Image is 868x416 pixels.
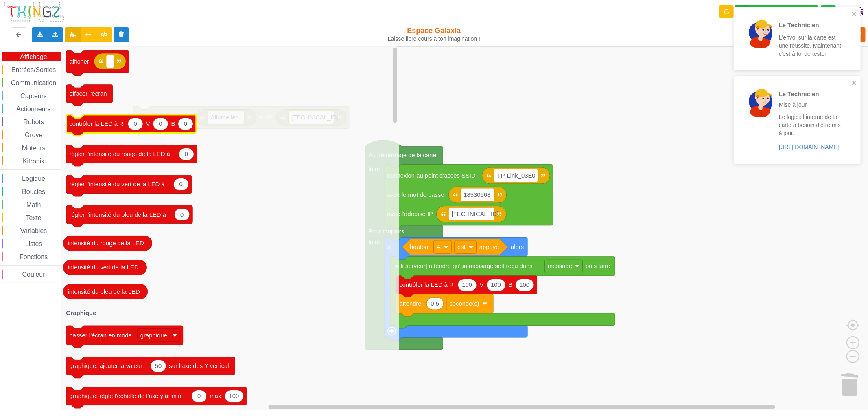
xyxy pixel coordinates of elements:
[368,152,436,158] text: Au démarrage de la carte
[68,240,144,247] text: intensité du rouge de la LED
[68,288,140,295] text: intensité du bleu de la LED
[779,113,842,137] p: Le logiciel interne de ta carte a besoin d'être mis à jour.
[779,21,842,29] p: Le Technicien
[69,332,132,339] text: passer l'écran en mode
[69,58,89,65] text: afficher
[197,393,201,399] text: 0
[69,393,181,399] text: graphique: règle l'échelle de l'axe y à: min
[511,244,524,250] text: alors
[387,191,444,198] text: avec le mot de passe
[462,282,472,288] text: 100
[464,191,490,198] text: 18530568
[497,172,536,179] text: TP-Link_03E0
[22,119,45,125] span: Robots
[210,393,221,399] text: max
[69,90,107,97] text: effacer l'écran
[10,66,57,73] span: Entrées/Sorties
[171,121,175,127] text: B
[779,144,839,150] a: [URL][DOMAIN_NAME]
[140,332,167,339] text: graphique
[10,79,57,86] span: Communication
[387,172,476,179] text: connexion au point d'accès SSID
[358,35,510,42] div: Laisse libre cours à ton imagination !
[69,181,165,187] text: régler l'intensité du vert de la LED à
[480,282,484,288] text: V
[66,310,96,316] text: Graphique
[229,393,239,399] text: 100
[24,132,44,139] span: Grove
[19,53,48,60] span: Affichage
[491,282,501,288] text: 100
[19,227,48,234] span: Variables
[25,201,42,208] span: Math
[4,1,65,22] img: thingz_logo.png
[21,188,46,195] span: Boucles
[437,244,441,250] text: A
[779,101,842,109] p: Mise à jour
[180,211,184,218] text: 0
[735,5,818,18] div: Ta base fonctionne bien !
[852,79,857,87] button: close
[21,145,47,152] span: Moteurs
[155,363,162,369] text: 50
[169,363,229,369] text: sur l'axe des Y vertical
[24,240,44,247] span: Listes
[779,90,842,98] p: Le Technicien
[21,175,46,182] span: Logique
[159,121,162,127] text: 0
[179,181,183,187] text: 0
[410,244,428,250] text: bouton
[19,92,48,99] span: Capteurs
[431,300,439,307] text: 0.5
[457,244,466,250] text: est
[69,211,166,218] text: régler l'intensité du bleu de la LED à
[387,211,433,217] text: avec l'adresse IP
[452,211,498,217] text: [TECHNICAL_ID]
[185,151,188,157] text: 0
[852,11,857,18] button: close
[586,263,610,269] text: puis faire
[69,151,170,157] text: régler l'intensité du rouge de la LED à
[15,106,52,112] span: Actionneurs
[479,244,499,250] text: appuyé
[24,214,42,221] span: Texte
[184,121,187,127] text: 0
[146,121,150,127] text: V
[358,26,510,42] div: Espace Galaxia
[21,271,46,278] span: Couleur
[779,33,842,58] p: L'envoi sur la carte est une réussite. Maintenant c'est à toi de tester !
[450,300,479,307] text: seconde(s)
[520,282,530,288] text: 100
[399,300,421,307] text: attendre
[393,263,532,269] text: [wifi serveur] attendre qu'un message soit reçu dans
[68,264,139,271] text: intensité du vert de la LED
[18,253,49,260] span: Fonctions
[368,228,404,235] text: Pour toujours
[69,363,142,369] text: graphique: ajouter la valeur
[508,282,512,288] text: B
[399,282,454,288] text: contrôler la LED à R
[69,121,124,127] text: contrôler la LED à R
[548,263,572,269] text: message
[134,121,137,127] text: 0
[22,158,46,165] span: Kitronik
